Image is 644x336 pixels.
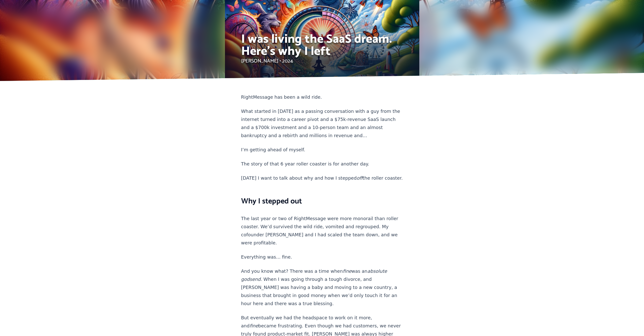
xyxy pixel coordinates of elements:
h2: Why I stepped out [241,196,403,206]
p: And you know what? There was a time when was an . When I was going through a tough divorce, and [... [241,267,403,308]
p: RightMessage has been a wild ride. [241,93,403,101]
p: The last year or two of RightMessage were more monorail than roller coaster. We’d survived the wi... [241,215,403,247]
em: fine [343,268,351,274]
em: fine [250,323,258,328]
p: [DATE] I want to talk about why and how I stepped the roller coaster. [241,174,403,182]
p: What started in [DATE] as a passing conversation with a guy from the internet turned into a caree... [241,107,403,140]
p: The story of that 6 year roller coaster is for another day. [241,160,403,168]
p: [PERSON_NAME] • 2024 [241,58,403,65]
p: Everything was… fine. [241,253,403,261]
h1: I was living the SaaS dream. Here's why I left [241,33,403,58]
em: off [357,175,363,181]
em: absolute godsend [241,268,387,282]
p: I’m getting ahead of myself. [241,146,403,154]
